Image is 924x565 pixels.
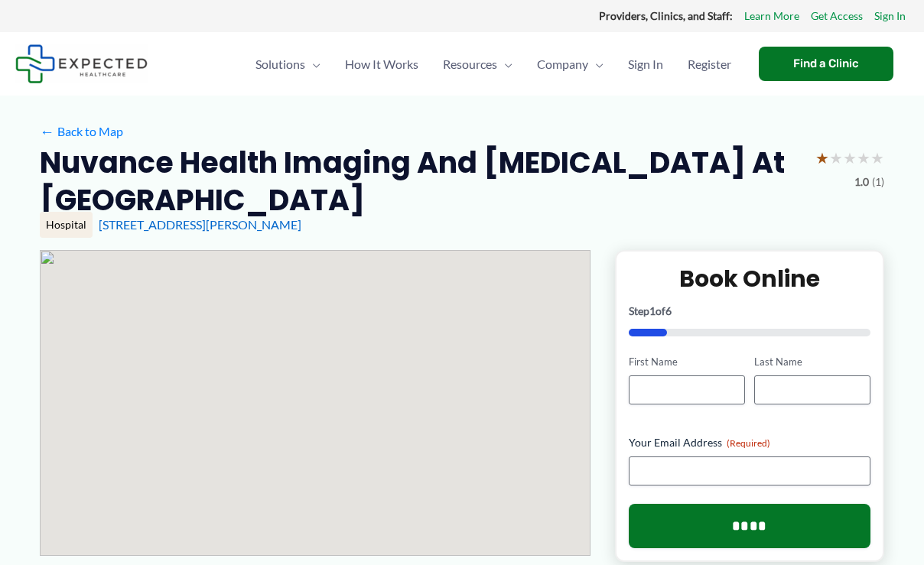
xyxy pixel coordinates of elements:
span: Register [688,37,731,91]
span: (1) [872,172,884,192]
span: 6 [665,304,672,317]
a: Sign In [874,6,906,26]
label: Your Email Address [629,435,870,450]
span: ← [40,124,54,138]
a: [STREET_ADDRESS][PERSON_NAME] [99,217,301,232]
div: Hospital [40,212,93,238]
img: Expected Healthcare Logo - side, dark font, small [15,44,148,83]
p: Step of [629,306,870,317]
span: ★ [829,144,843,172]
label: First Name [629,355,745,369]
h2: Book Online [629,264,870,294]
span: 1.0 [854,172,869,192]
a: ←Back to Map [40,120,123,143]
span: ★ [870,144,884,172]
a: Register [675,37,743,91]
span: 1 [649,304,656,317]
span: Resources [443,37,497,91]
a: ResourcesMenu Toggle [431,37,525,91]
span: How It Works [345,37,418,91]
a: Sign In [616,37,675,91]
span: Menu Toggle [497,37,512,91]
label: Last Name [754,355,870,369]
span: ★ [815,144,829,172]
h2: Nuvance Health Imaging and [MEDICAL_DATA] at [GEOGRAPHIC_DATA] [40,144,803,219]
strong: Providers, Clinics, and Staff: [599,9,733,22]
a: Learn More [744,6,799,26]
span: ★ [843,144,857,172]
a: Get Access [811,6,863,26]
span: ★ [857,144,870,172]
span: Menu Toggle [305,37,320,91]
span: (Required) [727,437,770,449]
nav: Primary Site Navigation [243,37,743,91]
a: Find a Clinic [759,47,893,81]
span: Company [537,37,588,91]
a: How It Works [333,37,431,91]
span: Solutions [255,37,305,91]
a: SolutionsMenu Toggle [243,37,333,91]
a: CompanyMenu Toggle [525,37,616,91]
span: Sign In [628,37,663,91]
span: Menu Toggle [588,37,604,91]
